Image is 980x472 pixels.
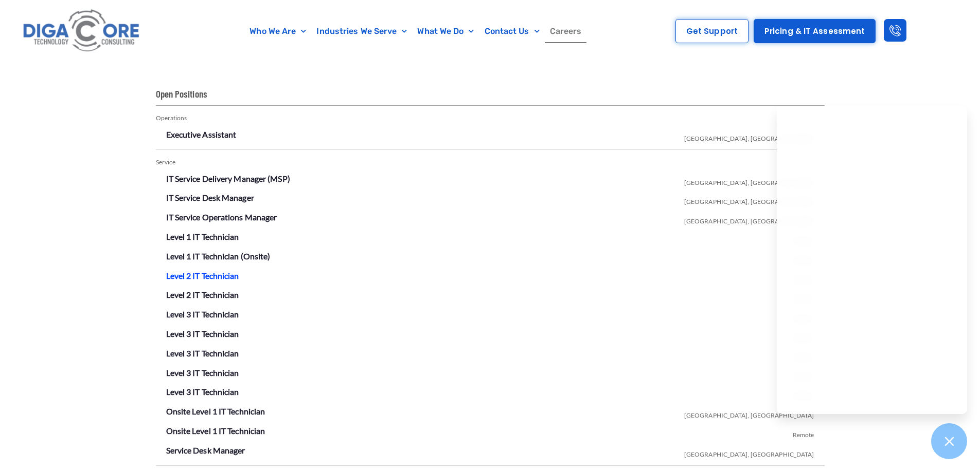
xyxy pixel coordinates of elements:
[684,190,814,210] span: [GEOGRAPHIC_DATA], [GEOGRAPHIC_DATA]
[479,20,545,43] a: Contact Us
[764,27,865,35] span: Pricing & IT Assessment
[166,387,239,397] a: Level 3 IT Technician
[684,443,814,462] span: [GEOGRAPHIC_DATA], [GEOGRAPHIC_DATA]
[684,127,814,146] span: [GEOGRAPHIC_DATA], [GEOGRAPHIC_DATA]
[166,329,239,338] a: Level 3 IT Technician
[166,290,239,299] a: Level 2 IT Technician
[777,106,967,414] iframe: Chatgenie Messenger
[20,5,144,57] img: Digacore logo 1
[193,20,639,43] nav: Menu
[684,171,814,191] span: [GEOGRAPHIC_DATA], [GEOGRAPHIC_DATA]
[166,174,290,183] a: IT Service Delivery Manager (MSP)
[686,27,738,35] span: Get Support
[166,445,245,455] a: Service Desk Manager
[166,426,265,436] a: Onsite Level 1 IT Technician
[166,212,277,222] a: IT Service Operations Manager
[412,20,479,43] a: What We Do
[156,111,825,126] div: Operations
[545,20,587,43] a: Careers
[754,19,876,43] a: Pricing & IT Assessment
[166,251,271,261] a: Level 1 IT Technician (Onsite)
[166,271,239,280] a: Level 2 IT Technician
[166,406,265,416] a: Onsite Level 1 IT Technician
[166,193,254,202] a: IT Service Desk Manager
[156,88,825,106] h2: Open Positions
[166,368,239,377] a: Level 3 IT Technician
[156,155,825,170] div: Service
[244,20,311,43] a: Who We Are
[793,423,814,443] span: Remote
[311,20,412,43] a: Industries We Serve
[684,210,814,229] span: [GEOGRAPHIC_DATA], [GEOGRAPHIC_DATA]
[166,129,237,139] a: Executive Assistant
[166,232,239,241] a: Level 1 IT Technician
[166,309,239,319] a: Level 3 IT Technician
[166,348,239,358] a: Level 3 IT Technician
[684,404,814,423] span: [GEOGRAPHIC_DATA], [GEOGRAPHIC_DATA]
[675,19,749,43] a: Get Support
